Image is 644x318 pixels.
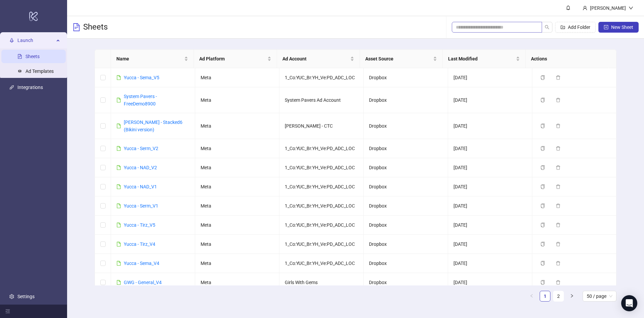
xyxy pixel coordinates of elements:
[124,120,182,132] a: [PERSON_NAME] - Stacked6 (Bikini version)
[116,184,121,189] span: file
[364,235,448,254] td: Dropbox
[364,113,448,139] td: Dropbox
[587,4,629,12] div: [PERSON_NAME]
[116,203,121,208] span: file
[282,55,349,62] span: Ad Account
[448,273,532,292] td: [DATE]
[526,50,608,68] th: Actions
[568,25,590,30] span: Add Folder
[116,146,121,151] span: file
[364,68,448,87] td: Dropbox
[540,261,545,266] span: copy
[124,261,159,266] a: Yucca - Sema_V4
[364,254,448,273] td: Dropbox
[116,261,121,266] span: file
[195,87,279,113] td: Meta
[448,177,532,196] td: [DATE]
[364,216,448,235] td: Dropbox
[448,139,532,158] td: [DATE]
[560,25,565,30] span: folder-add
[17,85,43,90] a: Integrations
[5,309,10,314] span: menu-fold
[111,50,194,68] th: Name
[448,87,532,113] td: [DATE]
[364,158,448,177] td: Dropbox
[556,242,560,246] span: delete
[530,294,534,298] span: left
[194,50,277,68] th: Ad Platform
[540,146,545,151] span: copy
[279,235,364,254] td: 1_Co:YUC_Br:YH_Ve:PD_ADC_LOC
[9,38,14,43] span: rocket
[124,241,155,247] a: Yucca - Tirz_V4
[124,280,162,285] a: GWG - General_V4
[365,55,432,62] span: Asset Source
[556,223,560,227] span: delete
[556,184,560,189] span: delete
[195,273,279,292] td: Meta
[116,242,121,246] span: file
[448,196,532,216] td: [DATE]
[556,75,560,80] span: delete
[116,75,121,80] span: file
[124,94,157,106] a: System Pavers - FreeDemo8900
[567,291,577,302] li: Next Page
[555,22,596,33] button: Add Folder
[116,55,183,62] span: Name
[556,280,560,285] span: delete
[629,6,633,10] span: down
[116,280,121,285] span: file
[448,68,532,87] td: [DATE]
[116,98,121,102] span: file
[279,196,364,216] td: 1_Co:YUC_Br:YH_Ve:PD_ADC_LOC
[195,196,279,216] td: Meta
[545,25,549,30] span: search
[25,69,54,74] a: Ad Templates
[540,75,545,80] span: copy
[540,203,545,208] span: copy
[540,242,545,246] span: copy
[583,6,587,10] span: user
[364,87,448,113] td: Dropbox
[279,254,364,273] td: 1_Co:YUC_Br:YH_Ve:PD_ADC_LOC
[279,87,364,113] td: System Pavers Ad Account
[195,139,279,158] td: Meta
[195,68,279,87] td: Meta
[83,22,108,33] h3: Sheets
[17,294,35,299] a: Settings
[448,235,532,254] td: [DATE]
[72,23,80,31] span: file-text
[124,222,155,228] a: Yucca - Tirz_V5
[621,295,637,311] div: Open Intercom Messenger
[556,165,560,170] span: delete
[195,113,279,139] td: Meta
[448,158,532,177] td: [DATE]
[25,54,40,59] a: Sheets
[195,254,279,273] td: Meta
[556,146,560,151] span: delete
[279,139,364,158] td: 1_Co:YUC_Br:YH_Ve:PD_ADC_LOC
[124,165,157,170] a: Yucca - NAD_V2
[443,50,526,68] th: Last Modified
[526,291,537,302] li: Previous Page
[364,196,448,216] td: Dropbox
[279,273,364,292] td: Girls With Gems
[540,291,550,301] a: 1
[195,158,279,177] td: Meta
[540,223,545,227] span: copy
[17,34,54,47] span: Launch
[583,291,616,302] div: Page Size
[448,216,532,235] td: [DATE]
[556,261,560,266] span: delete
[364,177,448,196] td: Dropbox
[277,50,360,68] th: Ad Account
[116,165,121,170] span: file
[360,50,443,68] th: Asset Source
[195,216,279,235] td: Meta
[124,184,157,189] a: Yucca - NAD_V1
[540,124,545,128] span: copy
[364,139,448,158] td: Dropbox
[587,291,612,301] span: 50 / page
[611,25,633,30] span: New Sheet
[124,203,158,209] a: Yucca - Serm_V1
